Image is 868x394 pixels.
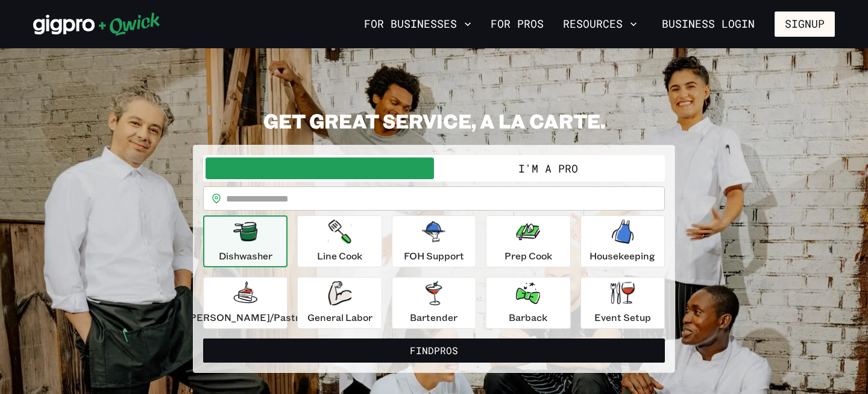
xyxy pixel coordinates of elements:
[404,249,464,263] p: FOH Support
[203,277,288,329] button: [PERSON_NAME]/Pastry
[486,215,570,267] button: Prep Cook
[203,215,288,267] button: Dishwasher
[392,215,476,267] button: FOH Support
[317,249,362,263] p: Line Cook
[193,109,675,133] h2: GET GREAT SERVICE, A LA CARTE.
[359,14,476,34] button: For Businesses
[307,310,373,325] p: General Labor
[558,14,642,34] button: Resources
[580,277,665,329] button: Event Setup
[505,249,552,263] p: Prep Cook
[297,215,382,267] button: Line Cook
[775,11,835,37] button: Signup
[486,14,549,34] a: For Pros
[590,249,655,263] p: Housekeeping
[410,310,458,325] p: Bartender
[486,277,570,329] button: Barback
[580,215,665,267] button: Housekeeping
[509,310,547,325] p: Barback
[392,277,476,329] button: Bartender
[594,310,651,325] p: Event Setup
[206,157,434,179] button: I'm a Business
[219,249,272,263] p: Dishwasher
[434,157,662,179] button: I'm a Pro
[186,310,304,325] p: [PERSON_NAME]/Pastry
[652,11,765,37] a: Business Login
[203,338,665,363] button: FindPros
[297,277,382,329] button: General Labor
